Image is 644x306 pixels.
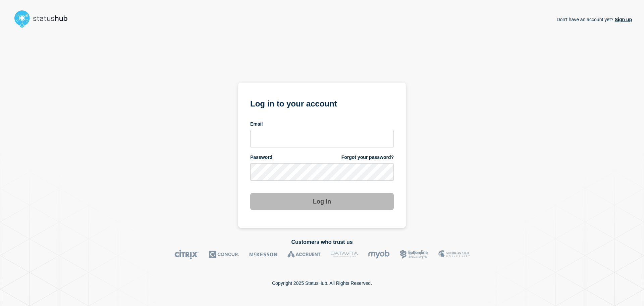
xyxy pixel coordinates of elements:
[250,193,394,210] button: Log in
[438,250,470,259] img: MSU logo
[556,11,632,28] p: Don't have an account yet?
[331,250,358,259] img: DataVita logo
[250,97,394,109] h1: Log in to your account
[613,17,632,22] a: Sign up
[341,154,394,161] a: Forgot your password?
[250,121,263,127] span: Email
[249,250,277,259] img: McKesson logo
[12,8,76,30] img: StatusHub logo
[272,280,372,286] p: Copyright 2025 StatusHub. All Rights Reserved.
[250,163,394,181] input: password input
[250,130,394,147] input: email input
[250,154,272,161] span: Password
[287,250,321,259] img: Accruent logo
[12,239,632,245] h2: Customers who trust us
[209,250,239,259] img: Concur logo
[400,250,428,259] img: Bottomline logo
[174,250,199,259] img: Citrix logo
[368,250,390,259] img: myob logo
